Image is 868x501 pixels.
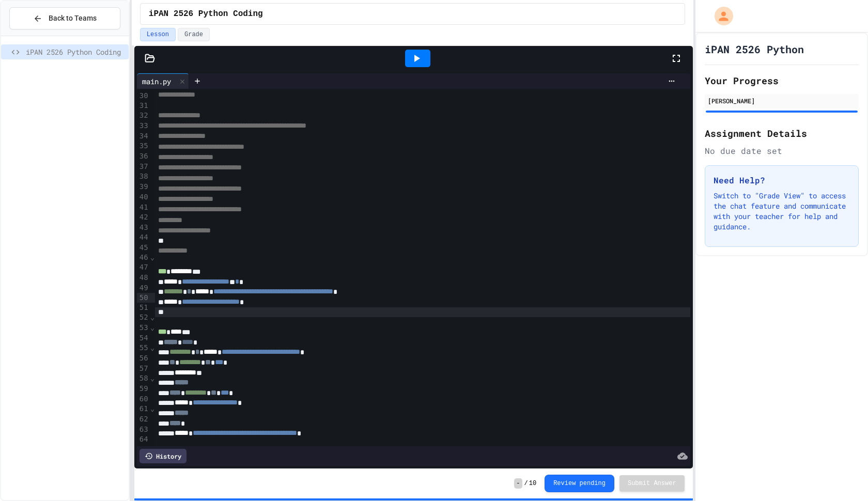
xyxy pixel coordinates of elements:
div: 64 [137,434,150,445]
div: 52 [137,312,150,323]
p: Switch to "Grade View" to access the chat feature and communicate with your teacher for help and ... [714,191,850,232]
div: 53 [137,323,150,333]
div: 65 [137,444,150,454]
span: Fold line [150,313,155,321]
div: History [139,449,187,463]
div: 37 [137,162,150,172]
span: Fold line [150,253,155,261]
span: Submit Answer [628,479,676,488]
div: 58 [137,373,150,384]
div: 55 [137,343,150,353]
div: 42 [137,212,150,223]
button: Review pending [545,475,614,492]
div: 34 [137,131,150,142]
span: 10 [529,479,536,488]
span: Fold line [150,404,155,413]
div: 54 [137,333,150,343]
button: Lesson [140,28,176,41]
button: Grade [178,28,210,41]
div: 39 [137,182,150,192]
div: 50 [137,293,150,303]
div: 47 [137,262,150,273]
div: 35 [137,141,150,151]
div: 45 [137,243,150,253]
div: 36 [137,151,150,162]
div: 56 [137,353,150,364]
div: [PERSON_NAME] [708,96,856,105]
span: Fold line [150,374,155,382]
span: iPAN 2526 Python Coding [149,8,263,20]
div: main.py [137,73,189,89]
div: 63 [137,425,150,434]
h1: iPAN 2526 Python [705,42,804,56]
div: My Account [704,4,736,28]
button: Back to Teams [9,7,120,29]
button: Submit Answer [619,475,685,492]
div: 51 [137,303,150,312]
div: 40 [137,192,150,202]
span: / [524,479,528,488]
h3: Need Help? [714,174,850,186]
div: 60 [137,394,150,404]
div: 62 [137,414,150,425]
div: 30 [137,91,150,101]
span: Fold line [150,323,155,332]
div: 32 [137,111,150,121]
span: iPAN 2526 Python Coding [26,46,125,57]
span: - [514,478,522,489]
div: 38 [137,171,150,182]
div: 44 [137,232,150,243]
div: No due date set [705,145,859,157]
div: 59 [137,384,150,394]
div: 49 [137,283,150,293]
div: 57 [137,364,150,374]
h2: Assignment Details [705,126,859,140]
div: 61 [137,404,150,414]
div: 48 [137,273,150,283]
span: Back to Teams [49,13,97,24]
div: 33 [137,121,150,131]
div: 46 [137,253,150,263]
div: 41 [137,202,150,213]
div: 43 [137,223,150,232]
div: main.py [137,76,176,87]
span: Fold line [150,343,155,352]
div: 31 [137,101,150,111]
h2: Your Progress [705,73,859,88]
